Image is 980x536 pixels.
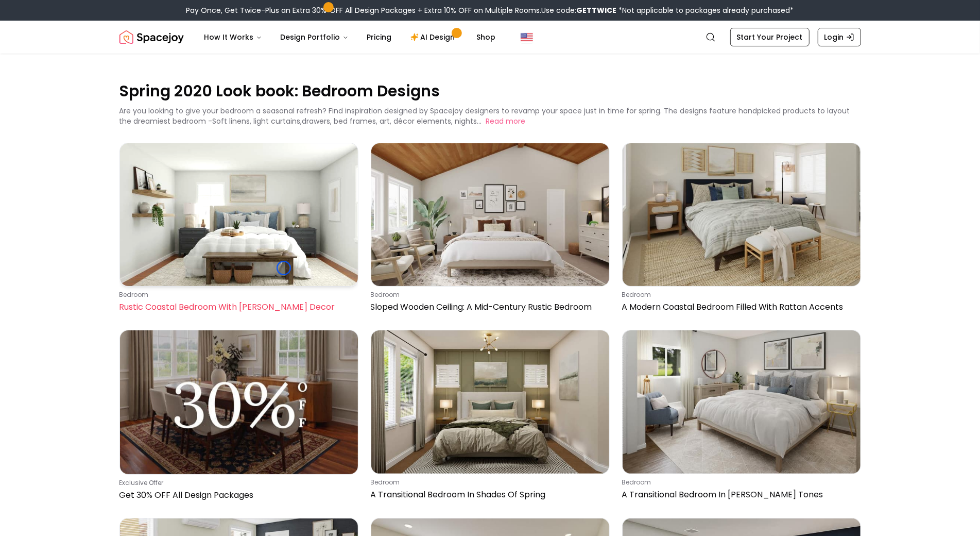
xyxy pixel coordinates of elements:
button: Design Portfolio [272,27,357,47]
a: Login [818,28,861,46]
a: Sloped Wooden Ceiling: A Mid-Century Rustic BedroombedroomSloped Wooden Ceiling: A Mid-Century Ru... [371,143,610,317]
a: Start Your Project [730,28,810,46]
a: Spacejoy [119,27,184,47]
img: Sloped Wooden Ceiling: A Mid-Century Rustic Bedroom [371,143,609,286]
a: Get 30% OFF All Design PackagesExclusive OfferGet 30% OFF All Design Packages [119,330,358,505]
nav: Global [119,21,861,54]
p: A Transitional Bedroom In [PERSON_NAME] Tones [622,489,857,501]
p: bedroom [119,291,354,299]
p: Are you looking to give your bedroom a seasonal refresh? Find inspiration designed by Spacejoy de... [119,106,850,126]
div: Pay Once, Get Twice-Plus an Extra 30% OFF All Design Packages + Extra 10% OFF on Multiple Rooms. [186,5,794,15]
img: Get 30% OFF All Design Packages [120,330,358,474]
p: Get 30% OFF All Design Packages [119,489,354,501]
span: *Not applicable to packages already purchased* [617,5,794,15]
a: Pricing [359,27,400,47]
img: United States [521,31,533,43]
span: Use code: [542,5,617,15]
img: A Modern Coastal Bedroom Filled With Rattan Accents [623,143,861,286]
p: A Transitional Bedroom In Shades Of Spring [371,489,606,501]
p: Spring 2020 Look book: Bedroom Designs [119,80,861,102]
a: A Modern Coastal Bedroom Filled With Rattan AccentsbedroomA Modern Coastal Bedroom Filled With Ra... [622,143,861,317]
nav: Main [196,27,504,47]
button: Read more [486,116,526,126]
img: Spacejoy Logo [119,27,184,47]
p: Exclusive Offer [119,479,354,487]
p: bedroom [622,478,857,487]
img: A Transitional Bedroom In Hazel Wood Tones [623,330,861,473]
button: How It Works [196,27,270,47]
a: AI Design [402,27,467,47]
img: Rustic Coastal Bedroom With Beachy Decor [120,143,358,286]
p: bedroom [371,478,606,487]
p: A Modern Coastal Bedroom Filled With Rattan Accents [622,301,857,313]
b: GETTWICE [577,5,617,15]
p: Rustic Coastal Bedroom With [PERSON_NAME] Decor [119,301,354,313]
p: bedroom [371,291,606,299]
a: A Transitional Bedroom In Shades Of SpringbedroomA Transitional Bedroom In Shades Of Spring [371,330,610,505]
img: A Transitional Bedroom In Shades Of Spring [371,330,609,473]
a: Rustic Coastal Bedroom With Beachy DecorbedroomRustic Coastal Bedroom With [PERSON_NAME] Decor [119,143,358,317]
a: Shop [469,27,504,47]
p: Sloped Wooden Ceiling: A Mid-Century Rustic Bedroom [371,301,606,313]
a: A Transitional Bedroom In Hazel Wood TonesbedroomA Transitional Bedroom In [PERSON_NAME] Tones [622,330,861,505]
p: bedroom [622,291,857,299]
